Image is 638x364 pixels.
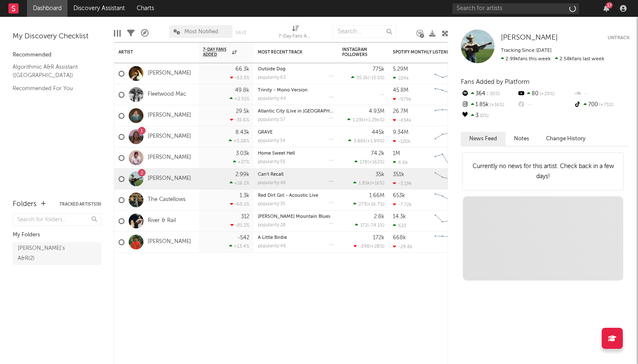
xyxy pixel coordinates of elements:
[258,244,286,249] div: popularity: 46
[353,118,364,123] span: 1.23k
[59,202,101,206] button: Tracked Artists(9)
[603,5,609,12] button: 17
[393,193,405,198] div: 653k
[354,159,384,165] div: ( )
[230,222,249,228] div: -81.2 %
[148,175,191,182] a: [PERSON_NAME]
[258,172,284,177] a: Can't Recall
[431,126,469,147] svg: Chart title
[431,211,469,232] svg: Chart title
[148,70,191,77] a: [PERSON_NAME]
[258,109,334,114] div: Atlantic City (Live in Jersey) [feat. Bruce Springsteen and Kings of Leon]
[258,151,295,156] a: Home Sweet Hell
[353,180,384,186] div: ( )
[230,117,249,123] div: -35.6 %
[357,76,368,80] span: 35.2k
[229,138,249,144] div: +5.28 %
[376,172,384,177] div: 35k
[393,172,404,177] div: 351k
[393,235,406,241] div: 668k
[235,67,249,72] div: 66.3k
[461,88,517,99] div: 364
[489,103,504,107] span: +16 %
[348,138,384,144] div: ( )
[393,181,412,186] div: -3.19k
[148,133,191,140] a: [PERSON_NAME]
[506,132,538,146] button: Notes
[431,105,469,126] svg: Chart title
[148,154,191,161] a: [PERSON_NAME]
[13,214,101,226] input: Search for folders...
[393,160,408,165] div: 6.6k
[369,223,383,228] span: -74.1 %
[374,214,384,219] div: 2.8k
[517,99,573,110] div: --
[13,199,37,209] div: Folders
[148,196,186,203] a: The Castellows
[230,75,249,80] div: -63.3 %
[478,114,489,118] span: 0 %
[461,132,506,146] button: News Feed
[517,88,573,99] div: 80
[393,88,408,93] div: 45.8M
[369,160,383,165] span: +162 %
[258,236,334,240] div: A Little Birdie
[608,34,630,42] button: Untrack
[359,202,366,207] span: 273
[573,88,630,99] div: --
[393,202,412,207] div: -7.72k
[236,109,249,114] div: 29.5k
[393,139,411,144] div: -120k
[373,235,384,241] div: 172k
[241,214,249,219] div: 312
[461,99,517,110] div: 1.85k
[393,118,411,123] div: -434k
[501,56,551,62] span: 2.99k fans this week
[501,34,558,42] a: [PERSON_NAME]
[353,201,384,207] div: ( )
[351,75,384,80] div: ( )
[240,193,249,198] div: 1.3k
[258,96,286,101] div: popularity: 44
[258,75,286,80] div: popularity: 63
[461,79,530,85] span: Fans Added by Platform
[258,214,330,219] a: [PERSON_NAME] Mountain Blues
[230,96,249,102] div: +2.51 %
[230,201,249,207] div: -60.1 %
[258,88,308,93] a: Trinity - Mono Version
[371,151,384,156] div: 74.2k
[372,130,384,135] div: 445k
[258,109,451,114] a: Atlantic City (Live in [GEOGRAPHIC_DATA]) [feat. [PERSON_NAME] and [PERSON_NAME]]
[598,103,614,107] span: +75 %
[393,96,411,102] div: -979k
[373,67,384,72] div: 775k
[235,172,249,177] div: 2.99k
[258,139,286,143] div: popularity: 54
[354,244,384,249] div: ( )
[354,139,366,144] span: 3.88k
[371,181,383,186] span: +16 %
[501,56,604,62] span: 2.58k fans last week
[278,21,312,45] div: 7-Day Fans Added (7-Day Fans Added)
[127,21,135,45] div: Filters
[573,99,630,110] div: 700
[258,214,334,219] div: Baker Mountain Blues
[258,160,285,164] div: popularity: 55
[501,48,551,53] span: Tracking Since: [DATE]
[258,181,286,185] div: popularity: 46
[13,50,101,60] div: Recommended
[431,190,469,211] svg: Chart title
[230,180,249,186] div: +16.1 %
[13,62,93,80] a: Algorithmic A&R Assistant ([GEOGRAPHIC_DATA])
[371,244,383,249] span: +28 %
[365,118,383,123] span: +1.29k %
[13,32,101,42] div: My Discovery Checklist
[258,130,334,135] div: GRAVE
[393,244,413,249] div: -29.8k
[538,132,594,146] button: Change History
[360,223,368,228] span: 172
[235,130,249,135] div: 8.43k
[258,118,285,122] div: popularity: 57
[463,153,623,190] div: Currently no news for this artist. Check back in a few days!
[431,147,469,169] svg: Chart title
